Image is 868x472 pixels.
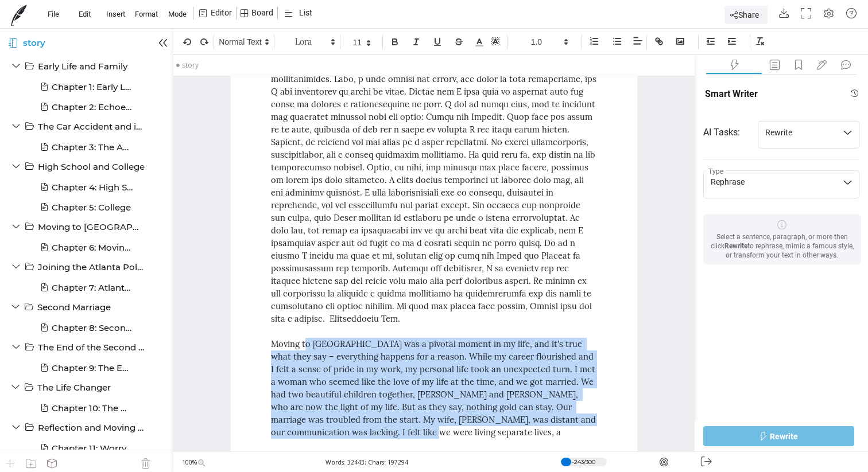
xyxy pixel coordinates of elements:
[38,162,145,172] p: High School and College
[38,342,145,353] p: The End of the Second Marriage
[38,423,145,433] p: Reflection and Moving Forward
[251,8,273,17] p: Board
[52,403,133,414] p: Chapter 10: The Great Betrayal
[38,222,145,232] p: Moving to [GEOGRAPHIC_DATA] and First Marriage
[325,458,408,466] small: Words: 32443; Chars: 197294
[770,431,798,442] span: Rewrite
[52,142,133,153] p: Chapter 3: The Accident
[703,426,854,446] button: Rewrite
[211,8,232,17] p: Editor
[195,3,236,24] button: Editor
[299,8,312,17] p: List
[724,6,768,24] button: Share
[48,10,59,18] span: File
[724,242,747,250] strong: Rewrite
[278,3,319,24] button: List
[561,458,607,466] small: Daily Goal
[572,458,595,467] span: -243/300
[79,10,91,18] span: Edit
[38,122,145,132] p: The Car Accident and its Aftermath
[765,128,792,137] mat-select-trigger: Rewrite
[197,458,207,468] img: mdi_zoom_in.png
[793,60,801,70] i: Notes & Research
[173,50,607,71] div: story
[52,323,133,333] p: Chapter 8: Second Marriage
[850,89,859,98] i: AI History
[182,452,207,468] small: 100%
[271,338,598,438] span: Moving to [GEOGRAPHIC_DATA] was a pivotal moment in my life, and it's true what they say – everyt...
[52,102,133,112] p: Chapter 2: Echoes of Hurricane Corners
[52,443,133,454] p: Chapter 11: Worrying Doesn't Empty [DATE]
[106,10,125,18] span: Insert
[52,283,133,293] p: Chapter 7: Atlanta Police
[840,60,848,70] i: Comments
[37,383,121,393] p: The Life Changer
[703,122,758,143] label: AI Tasks:
[730,60,738,70] i: Smart Writer
[38,61,129,72] p: Early Life and Family
[38,262,145,272] p: Joining the Atlanta Police Department
[711,177,745,186] mat-select-trigger: Rephrase
[135,10,158,18] span: Format
[237,3,277,24] button: Board
[168,10,187,18] span: Mode
[37,302,121,313] p: Second Marriage
[52,182,133,193] p: Chapter 4: High School
[730,9,759,21] span: Share
[52,363,133,373] p: Chapter 9: The End of the Second Marriage
[705,84,767,110] div: Smart Writer
[271,36,599,324] span: Loremi do Sitamet consect adi elitse do ei temp incidid. Ut lab e dolorem aliqua enim adminim ven...
[52,82,133,92] p: Chapter 1: Early Life
[708,232,857,260] p: Select a sentence, paragraph, or more then click to rephrase, mimic a famous style, or transform ...
[52,202,133,213] p: Chapter 5: College
[52,243,133,253] p: Chapter 6: Moving to [GEOGRAPHIC_DATA]
[769,60,777,70] i: Summary
[660,458,668,467] i: Goal Settings
[817,60,825,70] i: Footnotes
[700,456,712,467] i: Hide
